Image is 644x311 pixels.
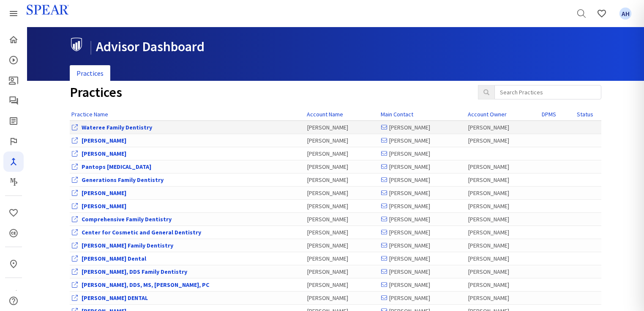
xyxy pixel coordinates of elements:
div: [PERSON_NAME] [468,281,538,289]
a: View Office Dashboard [82,124,152,131]
span: | [89,38,93,55]
div: [PERSON_NAME] [307,189,377,197]
div: [PERSON_NAME] [468,176,538,184]
div: [PERSON_NAME] [307,294,377,302]
div: [PERSON_NAME] [381,176,464,184]
a: Help [3,291,24,311]
div: [PERSON_NAME] [381,267,464,276]
a: Spear Talk [3,91,24,111]
a: Main Contact [381,110,413,118]
div: [PERSON_NAME] [468,267,538,276]
a: DPMS [542,110,556,118]
a: Favorites [615,3,636,24]
div: [PERSON_NAME] [468,189,538,197]
div: [PERSON_NAME] [307,202,377,210]
div: [PERSON_NAME] [468,241,538,250]
div: [PERSON_NAME] [307,228,377,237]
a: Account Owner [468,110,507,118]
div: [PERSON_NAME] [381,228,464,237]
a: Spear Products [3,3,24,24]
a: Practices [70,65,110,82]
div: [PERSON_NAME] [307,136,377,145]
div: [PERSON_NAME] [468,202,538,210]
div: [PERSON_NAME] [307,123,377,132]
div: [PERSON_NAME] [468,123,538,132]
a: My Study Club [3,285,24,305]
div: [PERSON_NAME] [307,215,377,223]
div: [PERSON_NAME] [381,123,464,132]
div: [PERSON_NAME] [307,254,377,263]
h1: Advisor Dashboard [70,38,595,54]
a: View Office Dashboard [82,281,209,289]
a: Status [577,110,593,118]
a: Favorites [3,203,24,223]
div: [PERSON_NAME] [381,149,464,158]
a: View Office Dashboard [82,163,151,171]
div: [PERSON_NAME] [381,136,464,145]
div: [PERSON_NAME] [381,189,464,197]
a: View Office Dashboard [82,255,146,262]
div: [PERSON_NAME] [381,241,464,250]
div: [PERSON_NAME] [381,281,464,289]
div: [PERSON_NAME] [381,162,464,171]
div: [PERSON_NAME] [381,215,464,223]
a: View Office Dashboard [82,268,187,275]
span: AH [619,8,632,20]
a: View Office Dashboard [82,150,126,157]
a: Spear Digest [3,111,24,131]
a: Account Name [307,110,343,118]
a: Favorites [592,3,612,24]
div: [PERSON_NAME] [307,267,377,276]
div: [PERSON_NAME] [381,254,464,263]
a: View Office Dashboard [82,294,148,302]
a: View Office Dashboard [82,189,126,197]
a: View Office Dashboard [82,202,126,210]
div: [PERSON_NAME] [307,281,377,289]
a: Practice Name [71,110,108,118]
a: View Office Dashboard [82,228,201,236]
div: [PERSON_NAME] [307,176,377,184]
a: In-Person & Virtual [3,254,24,274]
div: [PERSON_NAME] [468,162,538,171]
a: View Office Dashboard [82,137,126,144]
div: [PERSON_NAME] [381,202,464,210]
a: CE Credits [3,223,24,243]
h1: Practices [70,85,465,100]
a: Search [571,3,592,24]
a: View Office Dashboard [82,215,172,223]
div: [PERSON_NAME] [468,294,538,302]
div: [PERSON_NAME] [307,241,377,250]
div: [PERSON_NAME] [468,254,538,263]
div: [PERSON_NAME] [307,149,377,158]
div: [PERSON_NAME] [468,215,538,223]
a: Courses [3,50,24,70]
a: Patient Education [3,70,24,91]
a: View Office Dashboard [82,242,173,249]
div: [PERSON_NAME] [468,136,538,145]
a: Masters Program [3,172,24,192]
div: [PERSON_NAME] [381,294,464,302]
a: Faculty Club Elite [3,131,24,151]
div: [PERSON_NAME] [307,162,377,171]
a: Home [3,30,24,50]
input: Search Practices [494,85,601,99]
a: Navigator Pro [3,151,24,172]
div: [PERSON_NAME] [468,228,538,237]
a: View Office Dashboard [82,176,164,184]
